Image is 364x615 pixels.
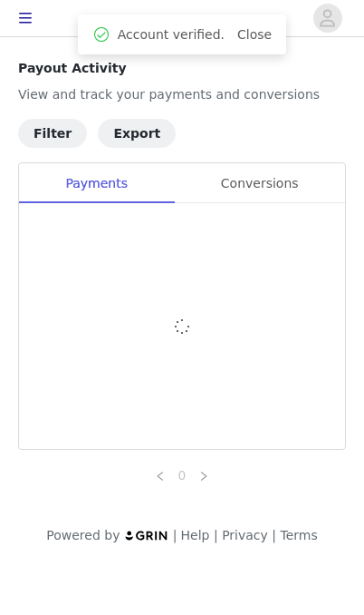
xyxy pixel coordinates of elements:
[18,59,346,78] h4: Payout Activity
[174,163,345,204] div: Conversions
[222,528,268,542] a: Privacy
[18,119,87,148] button: Filter
[46,528,120,542] span: Powered by
[181,528,210,542] a: Help
[173,528,177,542] span: |
[149,464,171,486] li: Previous Page
[280,528,317,542] a: Terms
[124,530,169,542] img: logo
[214,528,218,542] span: |
[98,119,176,148] button: Export
[19,163,174,204] div: Payments
[237,27,272,42] a: Close
[18,85,346,104] p: View and track your payments and conversions
[319,4,336,33] div: avatar
[172,465,192,485] a: 0
[118,25,225,44] span: Account verified.
[198,471,209,482] i: icon: right
[171,464,193,486] li: 0
[272,528,276,542] span: |
[155,471,166,482] i: icon: left
[193,464,215,486] li: Next Page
